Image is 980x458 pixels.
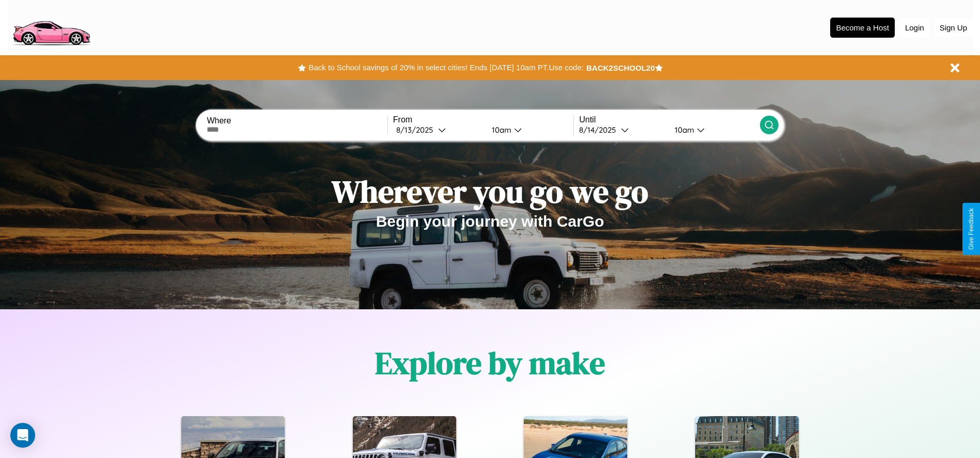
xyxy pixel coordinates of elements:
[666,124,760,135] button: 10am
[375,342,605,384] h1: Explore by make
[396,125,438,135] div: 8 / 13 / 2025
[487,125,514,135] div: 10am
[830,18,895,38] button: Become a Host
[900,18,929,37] button: Login
[10,423,35,448] div: Open Intercom Messenger
[393,124,484,135] button: 8/13/2025
[8,5,95,48] img: logo
[579,115,759,124] label: Until
[393,115,573,124] label: From
[670,125,697,135] div: 10am
[935,18,972,37] button: Sign Up
[484,124,574,135] button: 10am
[586,64,655,72] b: BACK2SCHOOL20
[306,60,586,75] button: Back to School savings of 20% in select cities! Ends [DATE] 10am PT.Use code:
[207,116,387,125] label: Where
[968,208,975,250] div: Give Feedback
[579,125,621,135] div: 8 / 14 / 2025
